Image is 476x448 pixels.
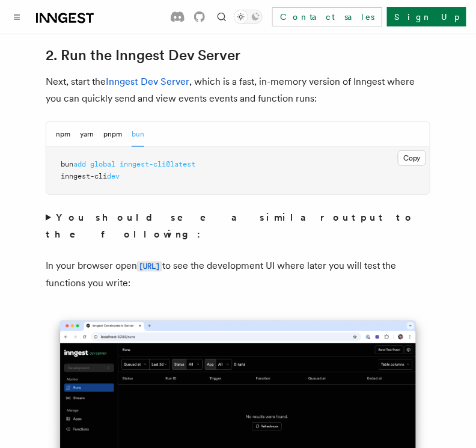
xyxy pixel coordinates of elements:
[56,122,70,147] button: npm
[61,160,73,168] span: bun
[73,160,86,168] span: add
[215,10,229,24] button: Find something...
[10,10,24,24] button: Toggle navigation
[46,212,415,240] strong: You should see a similar output to the following:
[398,150,426,166] button: Copy
[46,73,430,107] p: Next, start the , which is a fast, in-memory version of Inngest where you can quickly send and vi...
[90,160,115,168] span: global
[46,209,430,243] summary: You should see a similar output to the following:
[61,172,107,180] span: inngest-cli
[103,122,122,147] button: pnpm
[120,160,195,168] span: inngest-cli@latest
[46,47,240,64] a: 2. Run the Inngest Dev Server
[137,260,162,271] a: [URL]
[106,76,189,87] a: Inngest Dev Server
[272,7,382,26] a: Contact sales
[234,10,263,24] button: Toggle dark mode
[137,262,162,272] code: [URL]
[387,7,466,26] a: Sign Up
[46,257,430,292] p: In your browser open to see the development UI where later you will test the functions you write:
[107,172,120,180] span: dev
[80,122,94,147] button: yarn
[132,122,144,147] button: bun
